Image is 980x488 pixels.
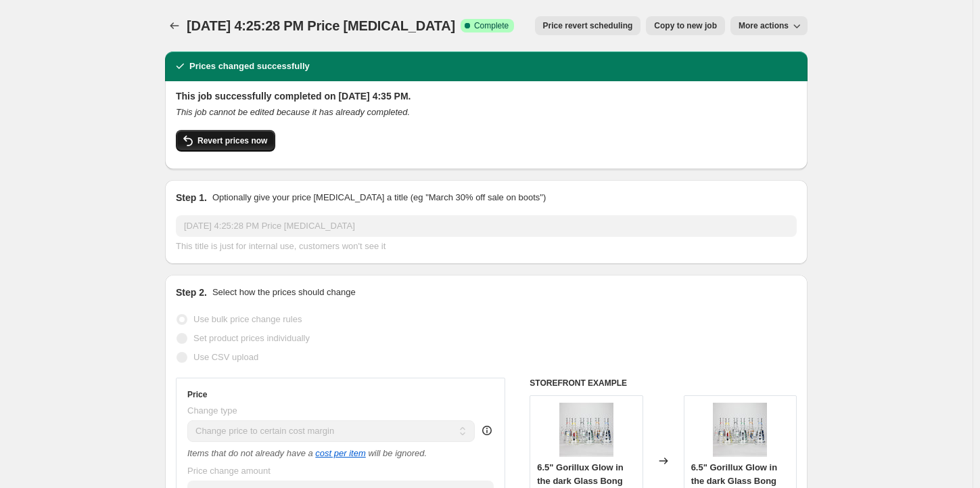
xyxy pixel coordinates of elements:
[176,286,207,299] h2: Step 2.
[535,16,641,35] button: Price revert scheduling
[165,16,184,35] button: Price change jobs
[730,16,808,35] button: More actions
[187,405,237,416] span: Change type
[212,286,356,299] p: Select how the prices should change
[176,89,797,103] h2: This job successfully completed on [DATE] 4:35 PM.
[176,215,797,237] input: 30% off holiday sale
[559,403,613,457] img: 20250710-1-13_80x.jpg
[315,448,365,458] a: cost per item
[176,191,207,204] h2: Step 1.
[474,20,509,31] span: Complete
[654,20,717,31] span: Copy to new job
[176,241,386,251] span: This title is just for internal use, customers won't see it
[193,352,258,362] span: Use CSV upload
[176,130,275,152] button: Revert prices now
[193,333,310,343] span: Set product prices individually
[176,107,410,117] i: This job cannot be edited because it has already completed.
[530,378,797,389] h6: STOREFRONT EXAMPLE
[212,191,546,204] p: Optionally give your price [MEDICAL_DATA] a title (eg "March 30% off sale on boots")
[368,448,427,458] i: will be ignored.
[187,18,455,33] span: [DATE] 4:25:28 PM Price [MEDICAL_DATA]
[739,20,789,31] span: More actions
[646,16,725,35] button: Copy to new job
[543,20,633,31] span: Price revert scheduling
[713,403,767,457] img: 20250710-1-13_80x.jpg
[187,448,313,458] i: Items that do not already have a
[197,135,267,146] span: Revert prices now
[480,424,494,437] div: help
[187,389,207,400] h3: Price
[189,60,310,73] h2: Prices changed successfully
[193,314,302,324] span: Use bulk price change rules
[187,466,271,476] span: Price change amount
